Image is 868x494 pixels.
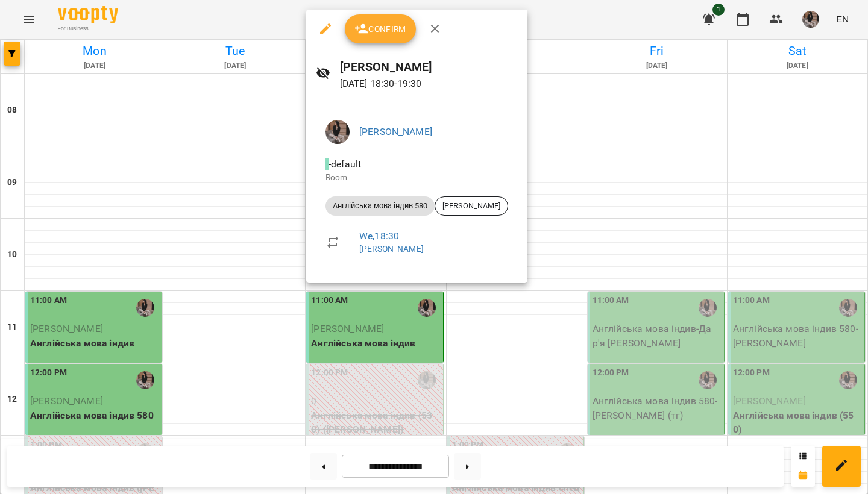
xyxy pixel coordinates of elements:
button: Confirm [345,14,416,43]
p: [DATE] 18:30 - 19:30 [340,77,518,91]
img: 7eeb5c2dceb0f540ed985a8fa2922f17.jpg [325,120,350,144]
div: [PERSON_NAME] [435,196,508,216]
span: Confirm [354,22,406,36]
span: Англійська мова індив 580 [325,201,435,211]
span: [PERSON_NAME] [435,201,508,211]
h6: [PERSON_NAME] [340,58,518,77]
a: [PERSON_NAME] [359,244,424,254]
a: [PERSON_NAME] [359,126,432,137]
span: - default [325,158,363,170]
a: We , 18:30 [359,230,399,242]
p: Room [325,172,508,184]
